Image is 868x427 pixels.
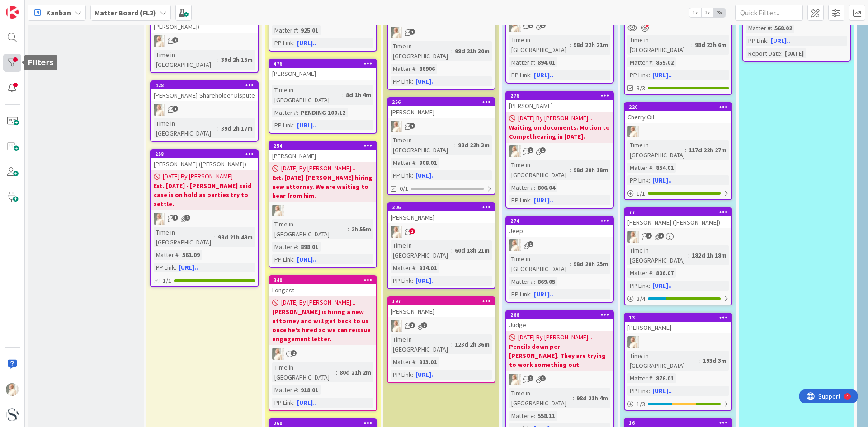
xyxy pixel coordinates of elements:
div: KS [506,20,613,32]
div: 276 [506,92,613,100]
a: 254[PERSON_NAME][DATE] By [PERSON_NAME]...Ext. [DATE]-[PERSON_NAME] hiring new attorney. We are w... [269,141,377,268]
div: KS [269,205,376,216]
a: 13[PERSON_NAME]KSTime in [GEOGRAPHIC_DATA]:193d 3mMatter #:876.01PP Link:[URL]..1/3 [624,313,732,411]
div: PP Link [272,254,293,264]
div: 98d 22h 21m [571,40,610,50]
div: Jeep [506,225,613,237]
div: 276[PERSON_NAME] [506,92,613,112]
div: Matter # [509,183,534,192]
div: 806.07 [654,268,676,278]
span: : [297,385,298,395]
img: KS [509,239,521,251]
span: 1 [421,322,427,328]
div: Time in [GEOGRAPHIC_DATA] [627,140,685,160]
div: [PERSON_NAME] ([PERSON_NAME]) [151,158,258,170]
div: Matter # [391,158,415,168]
div: 266 [506,311,613,319]
div: 256[PERSON_NAME] [388,98,495,118]
div: Time in [GEOGRAPHIC_DATA] [272,219,348,239]
a: [URL].. [415,171,435,179]
div: Time in [GEOGRAPHIC_DATA] [509,254,570,274]
input: Quick Filter... [735,5,803,21]
span: 1 [184,215,190,221]
div: 123d 2h 36m [453,339,492,349]
span: [DATE] By [PERSON_NAME]... [281,164,355,173]
img: KS [154,104,165,116]
span: : [293,254,295,264]
div: Time in [GEOGRAPHIC_DATA] [627,351,699,371]
div: PP Link [154,263,175,272]
a: 77[PERSON_NAME] ([PERSON_NAME])KSTime in [GEOGRAPHIC_DATA]:182d 1h 18mMatter #:806.07PP Link:[URL... [624,207,732,305]
span: : [781,48,783,58]
a: [URL].. [415,277,435,285]
div: 1/1 [625,188,731,199]
span: : [415,158,417,168]
div: 894.01 [535,57,557,67]
div: [PERSON_NAME] [506,100,613,112]
div: 77 [629,209,731,216]
span: : [652,57,654,67]
img: KS [391,121,402,132]
div: 925.01 [298,25,321,35]
div: 4 [47,4,49,11]
div: 340Longest [269,276,376,296]
div: Time in [GEOGRAPHIC_DATA] [272,85,342,105]
div: 428[PERSON_NAME]-Shareholder Dispute [151,81,258,101]
div: KS [269,348,376,360]
div: [PERSON_NAME] [388,106,495,118]
span: 1 [409,123,415,129]
div: 182d 1h 18m [689,250,729,260]
div: Time in [GEOGRAPHIC_DATA] [627,35,691,55]
div: Time in [GEOGRAPHIC_DATA] [391,240,451,260]
div: PP Link [509,70,530,80]
img: KS [6,383,19,396]
span: : [688,250,689,260]
div: [PERSON_NAME] [269,68,376,80]
div: Cherry Oil [625,111,731,123]
div: 274Jeep [506,217,613,237]
img: KS [627,126,639,137]
div: Matter # [391,357,415,367]
div: Matter # [272,385,297,395]
span: : [297,25,298,35]
div: 274 [510,218,613,224]
div: PP Link [391,170,412,180]
span: 1 [409,322,415,328]
span: : [649,70,650,80]
span: : [217,123,219,133]
div: 8d 1h 4m [344,90,373,100]
div: 913.01 [417,357,439,367]
div: Matter # [391,64,415,74]
span: 1 [646,233,652,239]
div: 98d 21h 30m [453,46,492,56]
div: 908.01 [417,158,439,168]
img: KS [272,205,284,216]
div: KS [388,121,495,132]
div: 854.01 [654,163,676,173]
span: : [649,386,650,396]
div: 206 [392,204,495,211]
div: Time in [GEOGRAPHIC_DATA] [509,35,570,55]
span: 1 [528,375,533,381]
div: Time in [GEOGRAPHIC_DATA] [272,362,336,382]
div: 274 [506,217,613,225]
img: KS [154,213,165,225]
span: : [649,281,650,291]
span: : [652,373,654,383]
span: : [297,242,298,252]
a: [URL].. [179,263,198,272]
div: Matter # [627,163,652,173]
div: PP Link [391,276,412,286]
div: KS [625,231,731,243]
img: KS [509,374,521,385]
div: Time in [GEOGRAPHIC_DATA] [154,50,217,70]
b: Ext. [DATE]-[PERSON_NAME] hiring new attorney. We are waiting to hear from him. [272,173,373,200]
div: 254[PERSON_NAME] [269,142,376,162]
span: : [570,40,571,50]
img: KS [391,27,402,38]
div: 476 [274,61,376,67]
div: KS [506,239,613,251]
div: PP Link [627,281,649,291]
img: KS [627,231,639,243]
a: [URL].. [652,282,672,290]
